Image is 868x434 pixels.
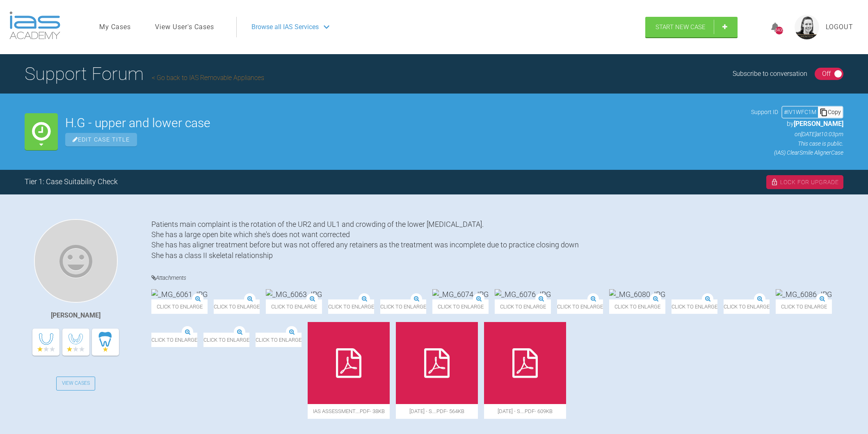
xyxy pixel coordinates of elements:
span: Support ID [751,107,778,116]
span: Click to enlarge [203,333,249,347]
span: Click to enlarge [151,299,208,314]
a: Go back to IAS Removable Appliances [152,74,264,82]
span: Click to enlarge [557,299,603,314]
h1: Support Forum [25,59,264,88]
img: _MG_6061.JPG [151,289,208,299]
div: Off [822,69,831,79]
a: Start New Case [645,17,738,37]
div: Patients main complaint is the rotation of the UR2 and UL1 and crowding of the lower [MEDICAL_DAT... [151,219,843,260]
span: Click to enlarge [380,299,426,314]
div: # IV1WFC1M [782,107,818,116]
img: _MG_6086.JPG [776,289,832,299]
span: Click to enlarge [432,299,489,314]
img: logo-light.3e3ef733.png [9,11,60,39]
span: Browse all IAS Services [251,22,319,32]
a: View User's Cases [155,22,214,32]
h4: Attachments [151,273,843,283]
a: View Cases [56,377,96,391]
img: lock.6dc949b6.svg [771,178,778,186]
div: 8408 [775,27,783,34]
span: Click to enlarge [776,299,832,314]
span: Click to enlarge [495,299,551,314]
img: Hina Jivanjee [34,219,118,303]
span: Click to enlarge [609,299,665,314]
span: [DATE] - S….pdf - 609KB [484,404,566,418]
h2: H.G - upper and lower case [65,117,744,129]
img: _MG_6080.JPG [609,289,665,299]
span: Click to enlarge [724,299,770,314]
div: Subscribe to conversation [733,69,807,79]
p: (IAS) ClearSmile Aligner Case [751,148,843,157]
span: [DATE] - S….pdf - 564KB [396,404,478,418]
a: My Cases [99,22,131,32]
img: _MG_6074.JPG [432,289,489,299]
img: _MG_6063.JPG [266,289,322,299]
div: [PERSON_NAME] [51,310,101,321]
span: Click to enlarge [266,299,322,314]
p: by [751,119,843,129]
div: Tier 1: Case Suitability Check [25,176,118,188]
span: Click to enlarge [151,333,197,347]
p: on [DATE] at 10:03pm [751,130,843,139]
span: Click to enlarge [214,299,260,314]
span: Edit Case Title [65,133,137,146]
div: Copy [818,107,843,117]
span: [PERSON_NAME] [794,120,843,128]
span: Click to enlarge [328,299,374,314]
a: Logout [826,22,853,32]
div: Lock For Upgrade [766,175,843,189]
span: Click to enlarge [256,333,302,347]
img: _MG_6076.JPG [495,289,551,299]
p: This case is public. [751,139,843,148]
img: profile.png [795,15,819,39]
span: Start New Case [656,23,706,31]
span: ias assessment….pdf - 38KB [308,404,390,418]
span: Click to enlarge [672,299,717,314]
